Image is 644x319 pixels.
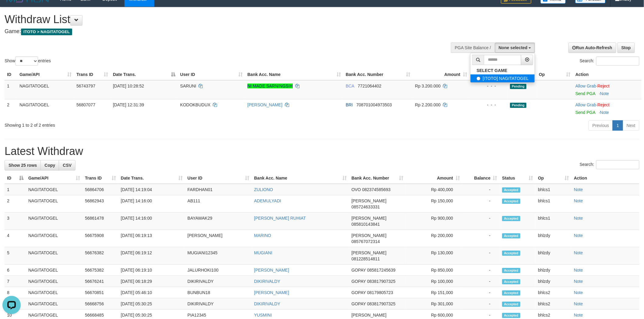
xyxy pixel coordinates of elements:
[352,222,380,227] span: Copy 085810143841 to clipboard
[600,110,609,115] a: Note
[44,163,55,168] span: Copy
[5,145,639,157] h1: Latest Withdraw
[247,84,293,88] a: NI MADE SARNINGSIH
[596,57,639,66] input: Search:
[502,313,520,318] span: Accepted
[254,268,289,273] a: [PERSON_NAME]
[502,279,520,284] span: Accepted
[5,247,26,265] td: 5
[5,29,423,35] h4: Game:
[413,69,470,80] th: Amount: activate to sort column ascending
[185,287,252,298] td: BUNBUN18
[82,298,118,310] td: 56668756
[573,69,642,80] th: Action
[500,173,536,184] th: Status: activate to sort column ascending
[462,195,500,213] td: -
[185,230,252,247] td: [PERSON_NAME]
[502,216,520,221] span: Accepted
[352,290,366,295] span: GOPAY
[406,230,462,247] td: Rp 200,000
[356,102,392,107] span: Copy 708701004973503 to clipboard
[82,173,118,184] th: Trans ID: activate to sort column ascending
[5,120,264,128] div: Showing 1 to 2 of 2 entries
[26,287,82,298] td: NAGITATOGEL
[5,195,26,213] td: 2
[185,184,252,195] td: FARDHAN01
[82,213,118,230] td: 56861478
[76,102,95,107] span: 56807077
[349,173,406,184] th: Bank Acc. Number: activate to sort column ascending
[596,160,639,169] input: Search:
[502,290,520,296] span: Accepted
[21,29,72,35] span: ITOTO > NAGITATOGEL
[536,184,572,195] td: bhlcs1
[406,195,462,213] td: Rp 150,000
[536,287,572,298] td: bhlcs2
[118,265,185,276] td: [DATE] 06:19:10
[245,69,343,80] th: Bank Acc. Name: activate to sort column ascending
[536,195,572,213] td: bhlcs1
[574,313,583,317] a: Note
[26,184,82,195] td: NAGITATOGEL
[5,276,26,287] td: 7
[574,279,583,284] a: Note
[26,230,82,247] td: NAGITATOGEL
[406,173,462,184] th: Amount: activate to sort column ascending
[536,298,572,310] td: bhlcs2
[618,43,635,53] a: Stop
[5,57,51,66] label: Show entries
[26,276,82,287] td: NAGITATOGEL
[82,230,118,247] td: 56675908
[254,301,280,306] a: DIKIRIVALDY
[59,160,75,170] a: CSV
[451,43,495,53] div: PGA Site Balance /
[352,250,387,255] span: [PERSON_NAME]
[536,173,572,184] th: Op: activate to sort column ascending
[63,163,72,168] span: CSV
[576,84,597,88] span: ·
[254,216,306,221] a: [PERSON_NAME] RUHIAT
[580,160,639,169] label: Search:
[502,268,520,273] span: Accepted
[352,233,387,238] span: [PERSON_NAME]
[580,57,639,66] label: Search:
[574,233,583,238] a: Note
[118,173,185,184] th: Date Trans.: activate to sort column ascending
[5,160,41,170] a: Show 25 rows
[82,247,118,265] td: 56676382
[17,69,74,80] th: Game/API: activate to sort column ascending
[26,265,82,276] td: NAGITATOGEL
[536,230,572,247] td: bhlzdy
[118,247,185,265] td: [DATE] 06:19:12
[118,230,185,247] td: [DATE] 06:19:13
[5,287,26,298] td: 8
[74,69,110,80] th: Trans ID: activate to sort column ascending
[477,68,507,73] b: SELECT GAME
[367,290,393,295] span: Copy 08179805723 to clipboard
[247,102,282,107] a: [PERSON_NAME]
[82,287,118,298] td: 56670851
[574,250,583,255] a: Note
[118,298,185,310] td: [DATE] 05:30:25
[415,102,441,107] span: Rp 2.200.000
[367,268,395,273] span: Copy 085817245639 to clipboard
[502,199,520,204] span: Accepted
[406,276,462,287] td: Rp 100,000
[254,290,289,295] a: [PERSON_NAME]
[26,213,82,230] td: NAGITATOGEL
[406,247,462,265] td: Rp 130,000
[573,80,642,99] td: ·
[415,84,441,88] span: Rp 3.200.000
[499,45,528,50] span: None selected
[502,187,520,193] span: Accepted
[82,265,118,276] td: 56675382
[2,2,21,21] button: Open LiveChat chat widget
[572,173,639,184] th: Action
[5,69,17,80] th: ID
[576,91,595,96] a: Send PGA
[185,247,252,265] td: MUGIANI12345
[118,287,185,298] td: [DATE] 05:46:10
[254,279,280,284] a: DIKIRIVALDY
[346,84,354,88] span: BCA
[406,287,462,298] td: Rp 151,000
